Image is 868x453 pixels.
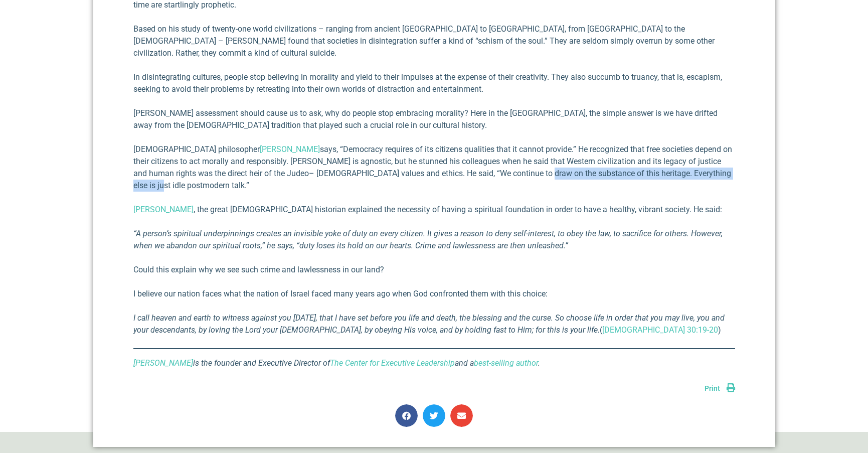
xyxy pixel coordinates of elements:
[133,358,540,368] em: is the founder and Executive Director of and a .
[133,313,725,335] em: I call heaven and earth to witness against you [DATE], that I have set before you life and death,...
[133,312,735,336] p: ( )
[133,23,735,59] p: Based on his study of twenty-one world civilizations – ranging from ancient [GEOGRAPHIC_DATA] to ...
[133,143,735,192] p: [DEMOGRAPHIC_DATA] philosopher says, “Democracy re­quires of its citizens qualities that it canno...
[133,358,193,368] a: [PERSON_NAME]
[330,358,455,368] a: The Center for Executive Leadership
[395,404,418,427] div: Share on facebook
[133,264,735,276] p: Could this explain why we see such crime and lawlessness in our land?
[133,107,735,131] p: [PERSON_NAME] assessment should cause us to ask, why do people stop embracing morality? Here in t...
[133,288,735,300] p: I believe our nation faces what the nation of Israel faced many years ago when God confronted the...
[705,384,735,392] a: Print
[133,204,735,216] p: , the great [DEMOGRAPHIC_DATA] historian explained the necessity of having a spiritual foundation...
[133,205,194,214] a: [PERSON_NAME]
[133,229,723,250] em: “A person’s spiritual underpinnings creates an invisible yoke of duty on every citizen. It gives ...
[133,71,735,95] p: In disintegrating cultures, people stop believing in morality and yield to their impulses at the ...
[423,404,445,427] div: Share on twitter
[602,325,718,335] a: [DEMOGRAPHIC_DATA] 30:19-20
[705,384,720,392] span: Print
[474,358,538,368] a: best-selling author
[260,144,320,154] a: [PERSON_NAME]
[450,404,473,427] div: Share on email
